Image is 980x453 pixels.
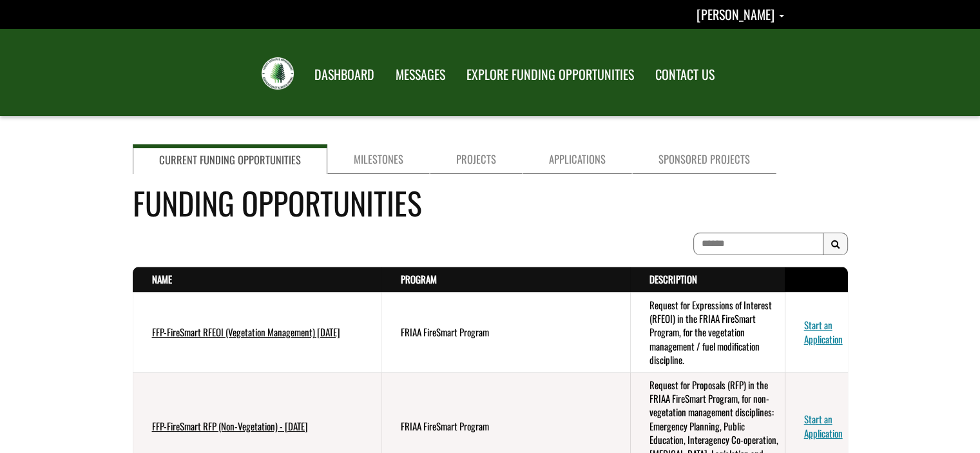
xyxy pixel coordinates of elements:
a: Milestones [327,144,430,174]
input: To search on partial text, use the asterisk (*) wildcard character. [693,233,823,255]
a: CONTACT US [646,59,724,91]
h4: Funding Opportunities [133,180,848,226]
a: Description [649,272,697,286]
a: Start an Application [804,412,843,439]
td: Request for Expressions of Interest (RFEOI) in the FRIAA FireSmart Program, for the vegetation ma... [630,293,785,373]
a: Sponsored Projects [632,144,776,174]
td: FFP-FireSmart RFEOI (Vegetation Management) July 2025 [133,293,381,373]
a: Name [152,272,172,286]
a: Program [401,272,437,286]
a: Projects [430,144,523,174]
a: FFP-FireSmart RFEOI (Vegetation Management) [DATE] [152,325,340,339]
span: [PERSON_NAME] [697,5,774,24]
a: Current Funding Opportunities [133,144,327,174]
button: Search Results [823,233,848,256]
img: FRIAA Submissions Portal [262,57,294,90]
a: FFP-FireSmart RFP (Non-Vegetation) - [DATE] [152,419,308,433]
td: FRIAA FireSmart Program [381,293,630,373]
a: Samantha Benton [697,5,784,24]
a: MESSAGES [386,59,455,91]
a: DASHBOARD [305,59,384,91]
a: Start an Application [804,318,843,345]
a: EXPLORE FUNDING OPPORTUNITIES [457,59,644,91]
a: Applications [523,144,632,174]
nav: Main Navigation [303,55,724,91]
